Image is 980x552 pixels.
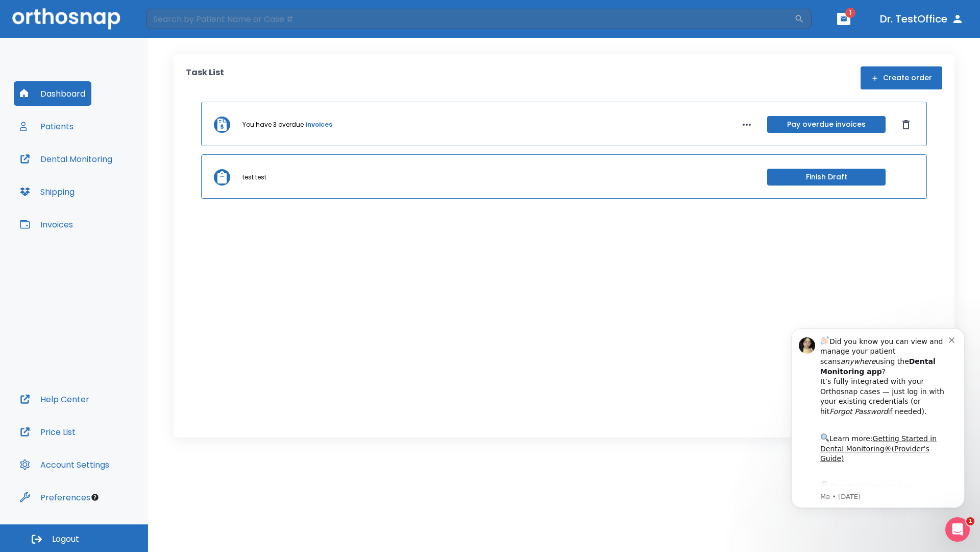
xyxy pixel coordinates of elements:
[966,517,974,525] span: 1
[12,8,120,29] img: Orthosnap
[845,8,855,18] span: 1
[173,22,181,30] button: Dismiss notification
[44,167,173,219] div: Download the app: | ​ Let us know if you need help getting started!
[242,120,304,129] p: You have 3 overdue
[44,179,173,189] p: Message from Ma, sent 2w ago
[14,452,115,477] button: Account Settings
[14,179,81,204] button: Shipping
[306,120,332,129] a: invoices
[44,169,135,188] a: App Store
[776,313,980,524] iframe: Intercom notifications message
[767,116,886,133] button: Pay overdue invoices
[14,114,80,139] button: Patients
[186,66,224,89] p: Task List
[14,147,118,171] button: Dental Monitoring
[14,212,79,237] button: Invoices
[876,10,968,28] button: Dr. TestOffice
[14,81,91,106] button: Dashboard
[14,485,96,510] button: Preferences
[14,387,95,411] button: Help Center
[90,493,100,502] div: Tooltip anchor
[14,420,82,444] button: Price List
[146,9,794,29] input: Search by Patient Name or Case #
[945,517,970,542] iframe: Intercom live chat
[861,66,942,89] button: Create order
[52,534,79,545] span: Logout
[767,169,886,186] button: Finish Draft
[898,117,914,133] button: Dismiss
[242,173,266,182] p: test test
